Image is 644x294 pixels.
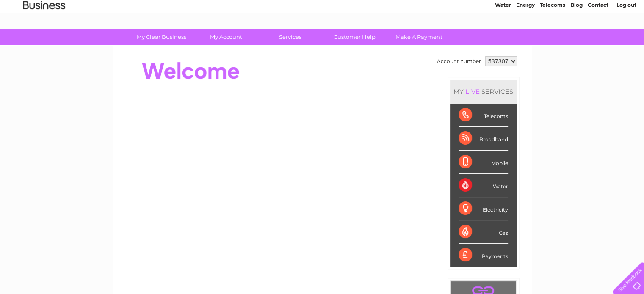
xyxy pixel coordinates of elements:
div: LIVE [464,88,481,96]
div: Payments [459,244,508,267]
div: Electricity [459,197,508,220]
a: My Clear Business [127,29,196,45]
a: 0333 014 3131 [484,4,543,15]
div: Broadband [459,127,508,150]
div: Gas [459,220,508,244]
img: logo.png [22,22,66,48]
a: Telecoms [540,36,565,42]
a: Energy [516,36,535,42]
a: Contact [588,36,608,42]
a: My Account [191,29,261,45]
div: Water [459,174,508,197]
div: MY SERVICES [450,80,517,104]
a: Blog [570,36,583,42]
td: Account number [435,54,483,69]
a: Customer Help [320,29,390,45]
a: Services [255,29,325,45]
div: Clear Business is a trading name of Verastar Limited (registered in [GEOGRAPHIC_DATA] No. 3667643... [122,5,522,41]
a: Log out [616,36,636,42]
div: Mobile [459,151,508,174]
a: Make A Payment [384,29,454,45]
a: Water [495,36,511,42]
div: Telecoms [459,104,508,127]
